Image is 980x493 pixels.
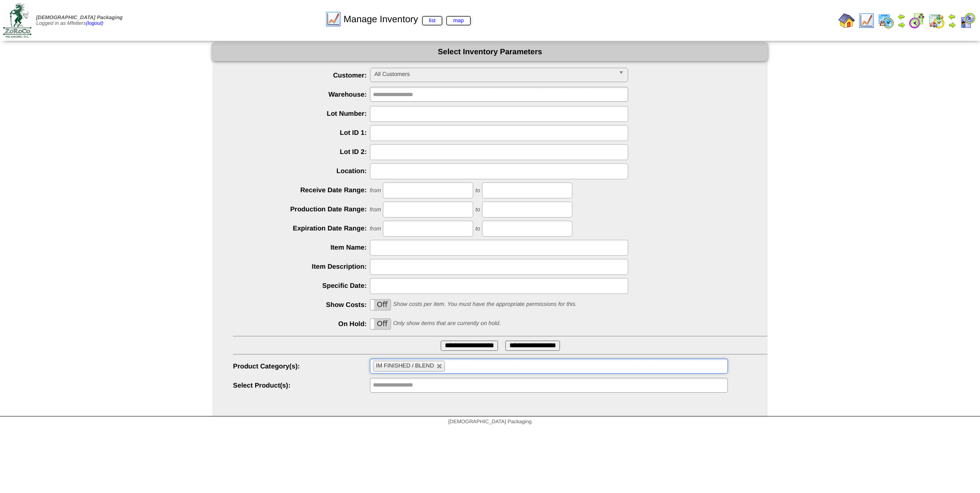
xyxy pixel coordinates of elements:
[233,110,370,117] label: Lot Number:
[393,320,501,327] span: Only show items that are currently on hold.
[370,319,391,329] label: Off
[3,3,32,38] img: zoroco-logo-small.webp
[370,188,381,194] span: from
[36,15,122,26] span: Logged in as Mfetters
[948,21,956,29] img: arrowright.gif
[959,12,976,29] img: calendarcustomer.gif
[233,381,370,389] label: Select Product(s):
[448,419,532,425] span: [DEMOGRAPHIC_DATA] Packaging
[233,320,370,328] label: On Hold:
[897,12,906,21] img: arrowleft.gif
[370,300,391,310] label: Off
[233,205,370,213] label: Production Date Range:
[446,16,471,25] a: map
[475,226,480,232] span: to
[375,68,614,81] span: All Customers
[233,243,370,251] label: Item Name:
[233,282,370,289] label: Specific Date:
[376,363,434,369] span: IM FINISHED / BLEND
[233,224,370,232] label: Expiration Date Range:
[475,207,480,213] span: to
[370,226,381,232] span: from
[233,167,370,175] label: Location:
[370,207,381,213] span: from
[422,16,442,25] a: list
[858,12,875,29] img: line_graph.gif
[370,299,392,311] div: OnOff
[212,43,768,61] div: Select Inventory Parameters
[370,318,392,330] div: OnOff
[233,301,370,309] label: Show Costs:
[838,12,855,29] img: home.gif
[233,263,370,270] label: Item Description:
[233,148,370,156] label: Lot ID 2:
[897,21,906,29] img: arrowright.gif
[36,15,122,21] span: [DEMOGRAPHIC_DATA] Packaging
[909,12,925,29] img: calendarblend.gif
[325,11,341,27] img: line_graph.gif
[948,12,956,21] img: arrowleft.gif
[928,12,945,29] img: calendarinout.gif
[233,90,370,98] label: Warehouse:
[393,301,577,307] span: Show costs per item. You must have the appropriate permissions for this.
[878,12,894,29] img: calendarprod.gif
[233,129,370,136] label: Lot ID 1:
[233,362,370,370] label: Product Category(s):
[344,14,471,25] span: Manage Inventory
[233,186,370,194] label: Receive Date Range:
[86,21,103,26] a: (logout)
[475,188,480,194] span: to
[233,71,370,79] label: Customer:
